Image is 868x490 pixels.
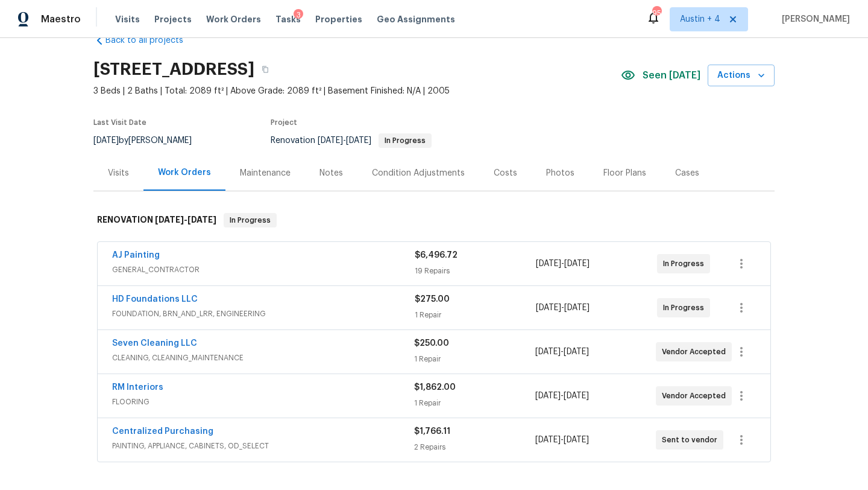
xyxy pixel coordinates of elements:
span: [DATE] [536,259,561,268]
h6: RENOVATION [97,213,216,227]
span: In Progress [663,302,709,314]
span: In Progress [663,258,709,270]
span: [DATE] [564,436,589,444]
span: Properties [315,13,362,25]
a: AJ Painting [112,251,160,259]
div: by [PERSON_NAME] [93,133,206,148]
span: [DATE] [318,136,343,145]
span: PAINTING, APPLIANCE, CABINETS, OD_SELECT [112,440,414,452]
div: Visits [108,167,129,179]
span: $250.00 [414,339,449,348]
span: Sent to vendor [662,434,722,446]
span: Vendor Accepted [662,346,731,358]
a: Seven Cleaning LLC [112,339,197,348]
span: GENERAL_CONTRACTOR [112,264,415,276]
span: [DATE] [536,304,561,312]
span: Geo Assignments [377,13,455,25]
div: 1 Repair [415,309,536,321]
span: [DATE] [535,392,561,400]
h2: [STREET_ADDRESS] [93,63,254,75]
button: Actions [708,65,775,87]
span: In Progress [225,214,275,226]
div: Costs [494,167,517,179]
div: 19 Repairs [415,265,536,277]
span: [DATE] [155,215,184,224]
span: [DATE] [564,259,590,268]
span: CLEANING, CLEANING_MAINTENANCE [112,352,414,364]
span: Renovation [271,136,432,145]
span: Work Orders [206,13,261,25]
span: - [535,346,589,358]
div: Notes [319,167,343,179]
div: Condition Adjustments [372,167,465,179]
div: Work Orders [158,167,211,179]
span: - [318,136,371,145]
div: 1 Repair [414,353,535,365]
span: [DATE] [564,348,589,356]
span: $1,766.11 [414,427,450,436]
a: HD Foundations LLC [112,295,198,304]
div: 95 [652,7,661,19]
span: Tasks [275,15,301,24]
span: Seen [DATE] [643,69,700,81]
span: $6,496.72 [415,251,458,259]
span: Vendor Accepted [662,390,731,402]
span: [DATE] [564,392,589,400]
div: RENOVATION [DATE]-[DATE]In Progress [93,201,775,240]
div: Floor Plans [603,167,646,179]
span: Project [271,119,297,126]
span: - [535,434,589,446]
span: [DATE] [187,215,216,224]
span: [DATE] [93,136,119,145]
span: Actions [717,68,765,83]
div: Cases [675,167,699,179]
span: 3 Beds | 2 Baths | Total: 2089 ft² | Above Grade: 2089 ft² | Basement Finished: N/A | 2005 [93,85,621,97]
span: $275.00 [415,295,450,304]
a: Centralized Purchasing [112,427,213,436]
span: In Progress [380,137,430,144]
button: Copy Address [254,59,276,80]
span: Maestro [41,13,81,25]
div: Maintenance [240,167,291,179]
span: [DATE] [535,348,561,356]
div: 3 [294,9,303,21]
div: 1 Repair [414,397,535,409]
span: [DATE] [564,304,590,312]
span: Visits [115,13,140,25]
span: Austin + 4 [680,13,720,25]
span: [DATE] [535,436,561,444]
span: - [535,390,589,402]
span: - [536,258,590,270]
a: Back to all projects [93,34,209,46]
span: $1,862.00 [414,383,456,392]
span: - [155,215,216,224]
span: - [536,302,590,314]
span: Projects [154,13,192,25]
span: FOUNDATION, BRN_AND_LRR, ENGINEERING [112,308,415,320]
span: [PERSON_NAME] [777,13,850,25]
div: Photos [546,167,574,179]
span: Last Visit Date [93,119,146,126]
div: 2 Repairs [414,441,535,453]
span: [DATE] [346,136,371,145]
span: FLOORING [112,396,414,408]
a: RM Interiors [112,383,163,392]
